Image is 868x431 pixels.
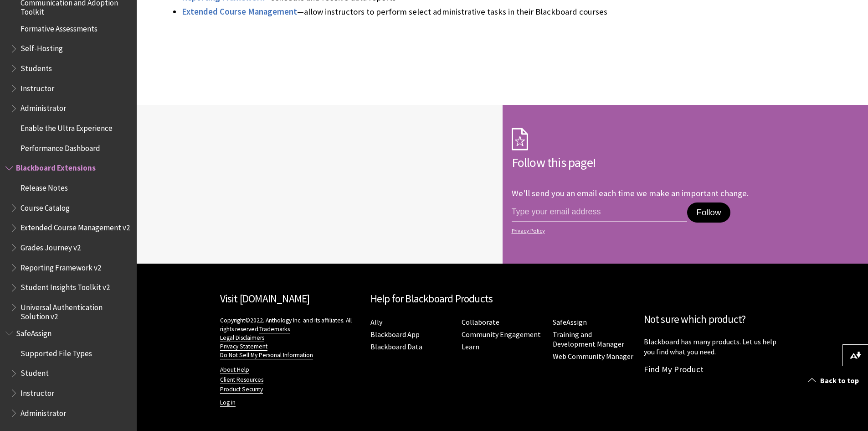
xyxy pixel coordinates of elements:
h2: Help for Blackboard Products [370,291,635,307]
a: Privacy Statement [220,343,267,351]
span: Administrator [21,405,66,418]
a: Community Engagement [462,330,541,339]
span: Enable the Ultra Experience [21,120,113,133]
a: Web Community Manager [553,352,633,361]
nav: Book outline for Blackboard Extensions [5,161,131,322]
a: About Help [220,366,249,374]
span: Administrator [21,101,66,113]
span: Blackboard Extensions [16,161,96,173]
span: Supported File Types [21,346,92,358]
span: Release Notes [21,180,68,192]
a: Find My Product [644,364,704,374]
a: Collaborate [462,317,499,327]
a: Ally [370,317,382,327]
span: Student Insights Toolkit v2 [21,280,110,292]
span: SafeAssign [16,326,51,338]
a: Privacy Policy [512,228,782,234]
span: Formative Assessments [21,21,98,33]
a: Training and Development Manager [553,330,624,349]
span: Instructor [21,385,54,398]
span: Students [21,61,52,73]
a: Visit [DOMAIN_NAME] [220,292,310,305]
span: Course Catalog [21,200,70,213]
a: Client Resources [220,376,263,384]
a: Back to top [801,372,868,389]
a: Blackboard App [370,330,420,339]
p: Blackboard has many products. Let us help you find what you need. [644,337,785,357]
li: —allow instructors to perform select administrative tasks in their Blackboard courses [182,5,718,18]
span: Instructor [21,81,54,93]
img: Subscription Icon [512,128,528,151]
span: Universal Authentication Solution v2 [21,300,130,321]
span: Self-Hosting [21,41,63,53]
a: SafeAssign [553,317,587,327]
span: Reporting Framework v2 [21,260,101,272]
span: Extended Course Management [182,6,297,17]
nav: Book outline for Blackboard SafeAssign [5,326,131,421]
a: Product Security [220,385,263,394]
a: Do Not Sell My Personal Information [220,351,313,359]
span: Performance Dashboard [21,140,100,153]
span: Grades Journey v2 [21,240,81,252]
a: Trademarks [259,325,290,333]
h2: Not sure which product? [644,312,785,327]
p: We'll send you an email each time we make an important change. [512,188,749,198]
a: Blackboard Data [370,342,422,352]
span: Extended Course Management v2 [21,220,130,233]
a: Log in [220,399,236,407]
a: Legal Disclaimers [220,334,264,342]
span: Student [21,366,49,378]
h2: Follow this page! [512,153,785,172]
input: email address [512,203,688,222]
button: Follow [687,203,730,223]
a: Learn [462,342,479,352]
a: Extended Course Management [182,6,297,17]
p: Copyright©2022. Anthology Inc. and its affiliates. All rights reserved. [220,316,361,359]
